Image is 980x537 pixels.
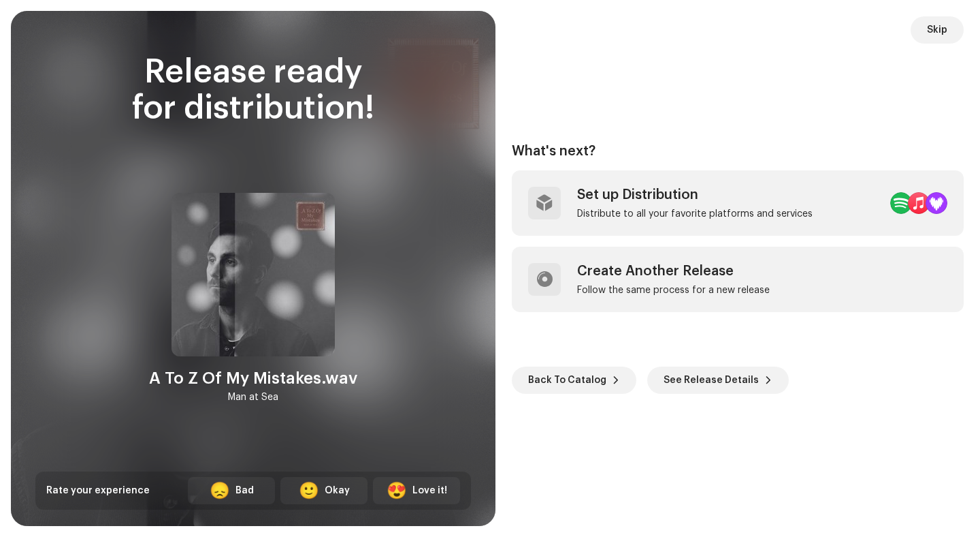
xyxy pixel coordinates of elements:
button: Skip [911,16,964,44]
div: Create Another Release [577,263,770,279]
img: 4251e779-e392-458f-b996-0cfcdab24ebd [171,193,335,356]
span: Back To Catalog [528,367,606,394]
div: A To Z Of My Mistakes.wav [149,367,357,389]
span: See Release Details [664,367,759,394]
div: 🙂 [299,482,319,499]
span: Rate your experience [46,486,150,495]
div: Distribute to all your favorite platforms and services [577,209,813,219]
button: Back To Catalog [512,367,636,394]
div: Release ready for distribution! [35,55,471,127]
div: Set up Distribution [577,187,813,203]
button: See Release Details [647,367,789,394]
div: Bad [235,484,254,498]
span: Skip [927,16,947,44]
re-a-post-create-item: Set up Distribution [512,170,964,236]
re-a-post-create-item: Create Another Release [512,247,964,312]
div: 😞 [210,482,230,499]
div: Follow the same process for a new release [577,285,770,296]
div: Okay [325,484,350,498]
div: What's next? [512,143,964,159]
div: 😍 [387,482,407,499]
div: Love it! [412,484,447,498]
div: Man at Sea [228,389,278,405]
